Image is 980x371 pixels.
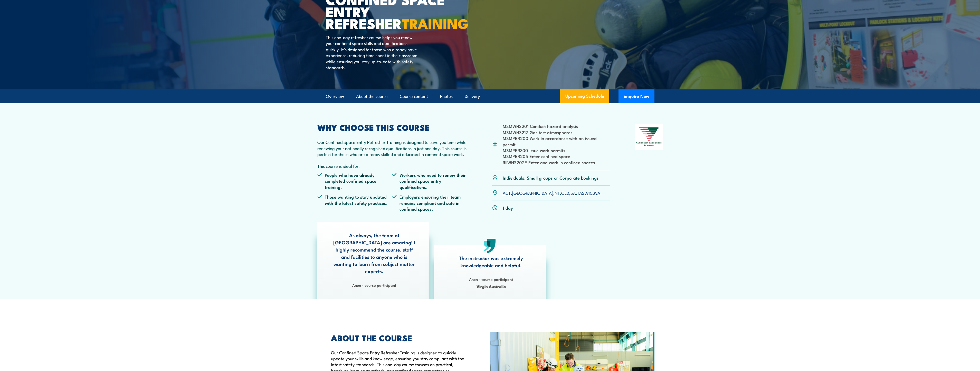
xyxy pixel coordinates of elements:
li: People who have already completed confined space training. [317,172,392,190]
a: TAS [577,190,585,196]
p: Individuals, Small groups or Corporate bookings [503,175,599,181]
a: Delivery [465,90,480,103]
p: The instructor was extremely knowledgeable and helpful. [449,254,533,269]
strong: TRAINING [402,12,469,34]
a: NT [555,190,560,196]
a: [GEOGRAPHIC_DATA] [512,190,553,196]
li: MSMWHS201 Conduct hazard analysis [503,123,610,129]
p: As always, the team at [GEOGRAPHIC_DATA] are amazing! I highly recommend the course, staff and fa... [332,231,416,275]
img: Nationally Recognised Training logo. [635,124,663,150]
li: Workers who need to renew their confined space entry qualifications. [392,172,467,190]
p: Our Confined Space Entry Refresher Training is designed to save you time while renewing your nati... [317,139,467,157]
a: ACT [503,190,511,196]
p: This course is ideal for: [317,163,467,169]
h2: ABOUT THE COURSE [331,334,467,341]
li: Employers ensuring their team remains compliant and safe in confined spaces. [392,194,467,212]
li: MSMPER200 Work in accordance with an issued permit [503,135,610,147]
li: RIIWHS202E Enter and work in confined spaces [503,159,610,165]
a: Photos [440,90,453,103]
p: 1 day [503,205,513,211]
span: Virgin Australia [449,283,533,289]
a: Upcoming Schedule [560,89,609,103]
li: Those wanting to stay updated with the latest safety practices. [317,194,392,212]
p: , , , , , , , [503,190,600,196]
p: This one-day refresher course helps you renew your confined space skills and qualifications quick... [326,34,420,70]
a: WA [594,190,600,196]
a: QLD [561,190,569,196]
a: Overview [326,90,344,103]
a: About the course [356,90,388,103]
a: VIC [586,190,593,196]
a: Course content [400,90,428,103]
button: Enquire Now [619,89,654,103]
li: MSMWHS217 Gas test atmospheres [503,129,610,135]
strong: Anon - course participant [352,282,396,288]
a: SA [570,190,576,196]
li: MSMPER205 Enter confined space [503,153,610,159]
li: MSMPER300 Issue work permits [503,147,610,153]
strong: Anon - course participant [469,276,513,282]
h2: WHY CHOOSE THIS COURSE [317,124,467,131]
